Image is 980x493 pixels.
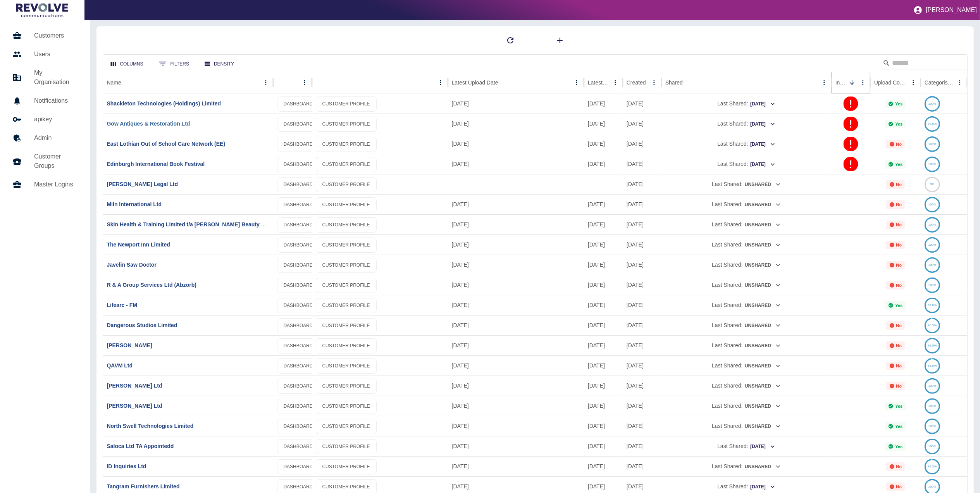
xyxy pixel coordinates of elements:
p: [PERSON_NAME] [926,7,977,14]
div: Last Shared: [665,174,828,194]
div: 17 Sep 2025 [623,214,661,234]
div: Categorised [925,79,954,86]
button: Unshared [744,400,781,412]
div: 04 Jul 2023 [623,134,661,154]
a: CUSTOMER PROFILE [316,157,377,172]
text: 100% [928,404,936,408]
a: Shackleton Technologies (Holdings) Limited [107,100,221,107]
div: 02 Oct 2025 [448,275,584,295]
div: 30 Sep 2025 [584,355,623,376]
button: Latest Upload Date column menu [571,77,582,88]
div: 30 Sep 2025 [584,275,623,295]
button: Show filters [153,56,195,72]
a: Master Logins [6,175,84,194]
div: Last Shared: [665,416,828,436]
div: 11 Sep 2025 [623,275,661,295]
div: Latest Usage [588,79,609,86]
div: 30 Sep 2025 [584,255,623,275]
p: No [896,222,902,227]
p: No [896,243,902,247]
div: 30 Sep 2025 [584,214,623,234]
a: DASHBOARD [277,379,320,394]
p: Yes [895,102,902,106]
text: 96.9% [928,364,937,367]
div: Last Shared: [665,114,828,134]
a: DASHBOARD [277,258,320,273]
div: 03 Sep 2025 [584,396,623,416]
button: Select columns [105,57,150,71]
p: No [896,182,902,187]
div: Last Shared: [665,154,828,174]
div: 26 Aug 2025 [584,154,623,174]
div: 21 Aug 2025 [623,295,661,315]
div: 03 Sep 2025 [584,134,623,154]
a: DASHBOARD [277,157,320,172]
a: North Swell Technologies Limited [107,423,194,429]
a: CUSTOMER PROFILE [316,97,377,112]
text: 100% [928,102,936,105]
a: CUSTOMER PROFILE [316,459,377,474]
div: Last Shared: [665,195,828,214]
h5: Customers [34,31,78,40]
button: [DATE] [750,138,776,150]
div: 17 Sep 2025 [623,234,661,255]
div: 02 Oct 2025 [448,376,584,396]
div: Last Shared: [665,396,828,416]
div: Last Shared: [665,235,828,255]
button: Unshared [744,239,781,251]
a: CUSTOMER PROFILE [316,419,377,434]
a: DASHBOARD [277,177,320,192]
div: 30 Sep 2025 [584,456,623,476]
button: Sort [847,77,858,88]
a: Skin Health & Training Limited t/a [PERSON_NAME] Beauty Academy [107,221,285,228]
p: No [896,283,902,288]
div: 05 Jun 2025 [623,376,661,396]
text: 100% [928,445,936,448]
text: 96.3% [928,324,937,327]
button: Unshared [744,380,781,392]
div: 12 Sep 2025 [448,295,584,315]
div: 18 Aug 2025 [584,114,623,134]
a: R & A Group Services Ltd (Abzorb) [107,282,197,288]
div: 17 Oct 2023 [623,114,661,134]
div: Last Shared: [665,376,828,396]
p: No [896,323,902,328]
button: Upload Complete column menu [908,77,919,88]
button: Categorised column menu [954,77,965,88]
div: 30 Sep 2025 [448,214,584,234]
p: No [896,364,902,368]
div: 01 Sep 2025 [448,154,584,174]
div: Shared [665,79,683,86]
button: column menu [299,77,310,88]
a: DASHBOARD [277,298,320,313]
a: Customer Groups [6,147,84,175]
a: CUSTOMER PROFILE [316,177,377,192]
a: ID Inquiries Ltd [107,463,146,469]
p: No [896,484,902,489]
text: 100% [928,485,936,488]
div: 22 Jul 2025 [623,355,661,376]
button: Invalid Creds column menu [858,77,868,88]
button: [PERSON_NAME] [910,2,980,18]
p: Yes [895,122,902,126]
a: Javelin Saw Doctor [107,262,157,268]
div: 11 Sep 2025 [448,396,584,416]
div: Latest Upload Date [452,79,498,86]
h5: Admin [34,133,78,143]
div: Not all required reports for this customer were uploaded for the latest usage month. [886,483,905,491]
text: 97.2% [928,465,937,468]
div: Last Shared: [665,457,828,476]
div: 18 Apr 2025 [623,436,661,456]
div: Not all required reports for this customer were uploaded for the latest usage month. [886,462,905,471]
div: 08 Sep 2025 [448,134,584,154]
text: 100% [928,243,936,246]
button: Unshared [744,300,781,312]
h5: My Organisation [34,68,78,87]
text: 100% [928,283,936,287]
text: 100% [928,263,936,267]
a: East Lothian Out of School Care Network (EE) [107,141,226,147]
a: Gow Antiques & Restoration Ltd [107,121,190,127]
a: DASHBOARD [277,419,320,434]
a: DASHBOARD [277,338,320,353]
div: Name [107,79,121,86]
